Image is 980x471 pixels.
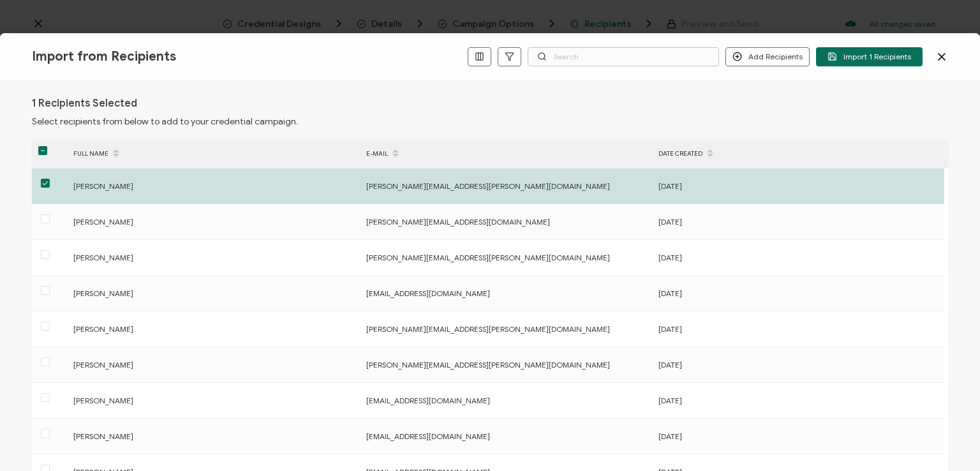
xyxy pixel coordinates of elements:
span: [PERSON_NAME] [73,324,133,334]
span: [DATE] [658,253,682,262]
span: [PERSON_NAME] [73,288,133,298]
span: [PERSON_NAME] [73,396,133,405]
span: [EMAIL_ADDRESS][DOMAIN_NAME] [366,288,490,298]
h1: 1 Recipients Selected [32,97,137,110]
span: [DATE] [658,181,682,191]
span: [DATE] [658,396,682,405]
span: [PERSON_NAME][EMAIL_ADDRESS][PERSON_NAME][DOMAIN_NAME] [366,324,610,334]
span: Select recipients from below to add to your credential campaign. [32,116,298,127]
button: Add Recipients [725,47,810,66]
span: [PERSON_NAME][EMAIL_ADDRESS][PERSON_NAME][DOMAIN_NAME] [366,253,610,262]
span: Import 1 Recipients [828,52,911,61]
span: [DATE] [658,324,682,334]
div: FULL NAME [67,143,360,165]
div: DATE CREATED [652,143,944,165]
span: [PERSON_NAME][EMAIL_ADDRESS][DOMAIN_NAME] [366,217,550,227]
button: Import 1 Recipients [816,47,923,66]
span: [PERSON_NAME] [73,360,133,370]
span: [PERSON_NAME] [73,253,133,262]
span: [DATE] [658,288,682,298]
span: [PERSON_NAME] [73,181,133,191]
span: [EMAIL_ADDRESS][DOMAIN_NAME] [366,396,490,405]
input: Search [528,47,719,66]
span: Import from Recipients [32,49,176,64]
span: [PERSON_NAME][EMAIL_ADDRESS][PERSON_NAME][DOMAIN_NAME] [366,360,610,370]
span: [PERSON_NAME] [73,217,133,227]
span: [EMAIL_ADDRESS][DOMAIN_NAME] [366,431,490,441]
span: [PERSON_NAME] [73,431,133,441]
iframe: Chat Widget [916,410,980,471]
span: [PERSON_NAME][EMAIL_ADDRESS][PERSON_NAME][DOMAIN_NAME] [366,181,610,191]
div: E-MAIL [360,143,652,165]
span: [DATE] [658,217,682,227]
span: [DATE] [658,431,682,441]
span: [DATE] [658,360,682,370]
